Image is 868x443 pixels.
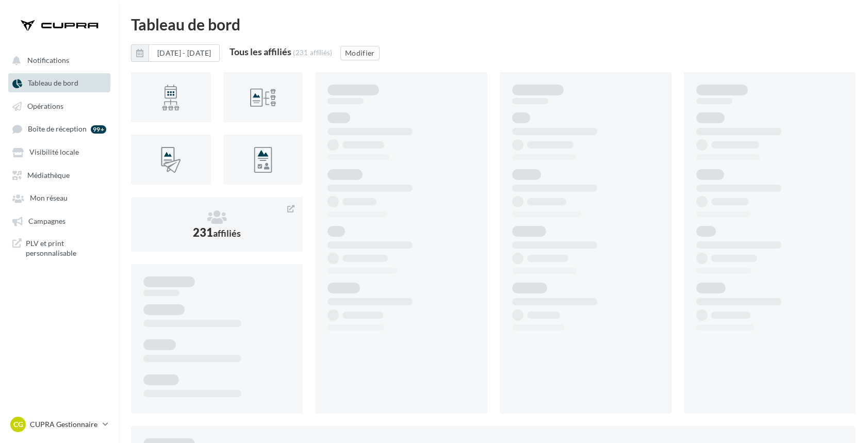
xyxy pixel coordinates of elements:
[28,217,65,225] span: Campagnes
[27,102,63,110] span: Opérations
[28,125,87,134] span: Boîte de réception
[131,44,220,62] button: [DATE] - [DATE]
[340,46,380,60] button: Modifier
[30,419,99,430] p: CUPRA Gestionnaire
[6,73,112,92] a: Tableau de bord
[27,56,69,64] span: Notifications
[6,234,112,262] a: PLV et print personnalisable
[213,227,241,239] span: affiliés
[6,188,112,207] a: Mon réseau
[13,419,23,430] span: CG
[6,142,112,161] a: Visibilité locale
[6,119,112,138] a: Boîte de réception 99+
[131,17,856,32] div: Tableau de bord
[6,166,112,184] a: Médiathèque
[26,238,106,258] span: PLV et print personnalisable
[230,47,291,56] div: Tous les affiliés
[6,211,112,230] a: Campagnes
[8,415,110,434] a: CG CUPRA Gestionnaire
[91,125,106,134] div: 99+
[6,96,112,115] a: Opérations
[29,148,79,157] span: Visibilité locale
[293,48,333,57] div: (231 affiliés)
[30,194,68,203] span: Mon réseau
[193,225,241,239] span: 231
[27,171,70,179] span: Médiathèque
[6,51,108,69] button: Notifications
[28,79,78,88] span: Tableau de bord
[149,44,220,62] button: [DATE] - [DATE]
